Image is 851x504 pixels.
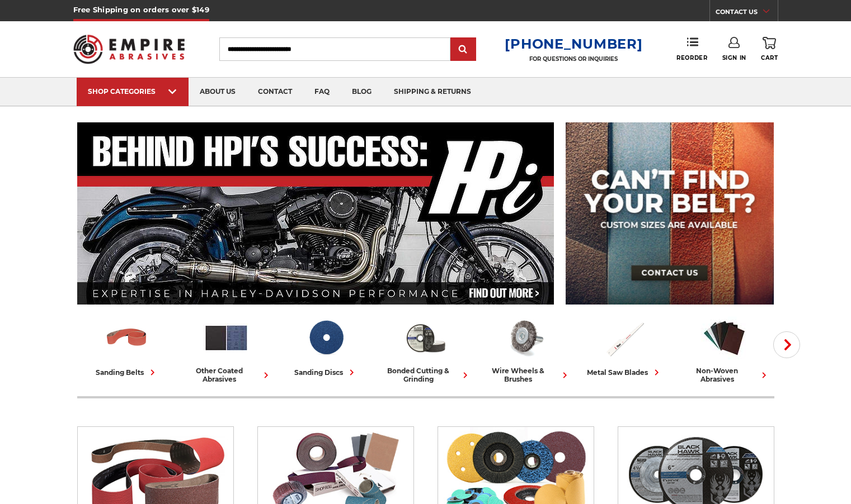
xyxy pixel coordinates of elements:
[77,122,554,305] img: Banner for an interview featuring Horsepower Inc who makes Harley performance upgrades featured o...
[88,87,177,96] div: SHOP CATEGORIES
[341,78,383,106] a: blog
[722,54,746,61] span: Sign In
[383,78,482,106] a: shipping & returns
[203,315,250,361] img: Other Coated Abrasives
[380,315,471,383] a: bonded cutting & grinding
[402,315,449,361] img: Bonded Cutting & Grinding
[773,331,800,358] button: Next
[580,315,670,378] a: metal saw blades
[480,367,571,383] div: wire wheels & brushes
[761,37,778,61] a: Cart
[73,27,185,71] img: Empire Abrasives
[380,367,471,383] div: bonded cutting & grinding
[676,54,707,61] span: Reorder
[104,315,150,361] img: Sanding Belts
[701,315,747,361] img: Non-woven Abrasives
[181,315,272,383] a: other coated abrasives
[761,54,778,61] span: Cart
[601,315,648,361] img: Metal Saw Blades
[505,55,642,63] p: FOR QUESTIONS OR INQUIRIES
[82,315,172,378] a: sanding belts
[303,315,349,361] img: Sanding Discs
[303,78,341,106] a: faq
[679,367,770,383] div: non-woven abrasives
[566,122,774,305] img: promo banner for custom belts.
[505,36,642,52] a: [PHONE_NUMBER]
[189,78,247,106] a: about us
[587,367,662,378] div: metal saw blades
[247,78,303,106] a: contact
[480,315,571,383] a: wire wheels & brushes
[294,367,358,378] div: sanding discs
[502,315,548,361] img: Wire Wheels & Brushes
[716,6,778,21] a: CONTACT US
[676,37,707,61] a: Reorder
[96,367,158,378] div: sanding belts
[452,39,474,61] input: Submit
[181,367,272,383] div: other coated abrasives
[679,315,770,383] a: non-woven abrasives
[281,315,372,378] a: sanding discs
